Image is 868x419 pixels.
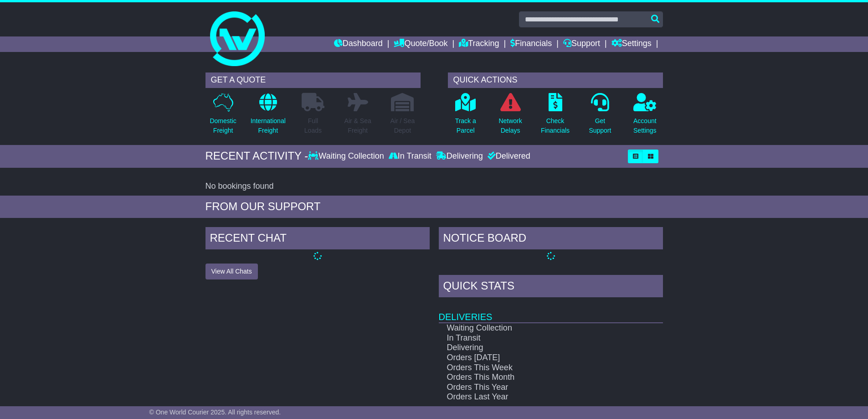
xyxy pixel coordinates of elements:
td: Deliveries [439,300,663,323]
span: © One World Courier 2025. All rights reserved. [149,409,281,416]
a: Tracking [459,36,499,52]
div: No bookings found [205,181,663,191]
p: Account Settings [633,116,657,135]
a: InternationalFreight [250,93,286,140]
td: Orders This Month [439,372,631,383]
div: RECENT ACTIVITY - [205,150,308,163]
a: GetSupport [588,93,611,140]
td: In Transit [439,333,631,343]
p: International Freight [251,116,286,135]
p: Network Delays [498,116,522,135]
div: NOTICE BOARD [439,227,663,252]
p: Air / Sea Depot [390,116,415,135]
div: RECENT CHAT [205,227,430,252]
td: Orders [DATE] [439,353,631,363]
div: GET A QUOTE [205,72,421,88]
button: View All Chats [205,264,258,279]
p: Track a Parcel [455,116,476,135]
div: QUICK ACTIONS [448,72,663,88]
div: In Transit [386,151,434,161]
div: Delivered [485,151,530,161]
a: DomesticFreight [209,93,236,140]
div: FROM OUR SUPPORT [205,200,663,213]
div: Waiting Collection [308,151,386,161]
p: Full Loads [302,116,324,135]
a: Support [563,36,600,52]
div: Quick Stats [439,275,663,300]
td: Orders This Year [439,383,631,393]
a: NetworkDelays [498,93,522,140]
a: Quote/Book [394,36,447,52]
div: Delivering [434,151,485,161]
p: Check Financials [541,116,570,135]
p: Get Support [589,116,611,135]
p: Air & Sea Freight [344,116,371,135]
a: Track aParcel [455,93,477,140]
td: Waiting Collection [439,323,631,333]
a: Dashboard [334,36,383,52]
p: Domestic Freight [210,116,236,135]
td: Orders Last Year [439,392,631,402]
a: AccountSettings [633,93,657,140]
td: Delivering [439,343,631,353]
a: CheckFinancials [540,93,570,140]
td: Orders This Week [439,363,631,373]
a: Settings [611,36,652,52]
a: Financials [510,36,552,52]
